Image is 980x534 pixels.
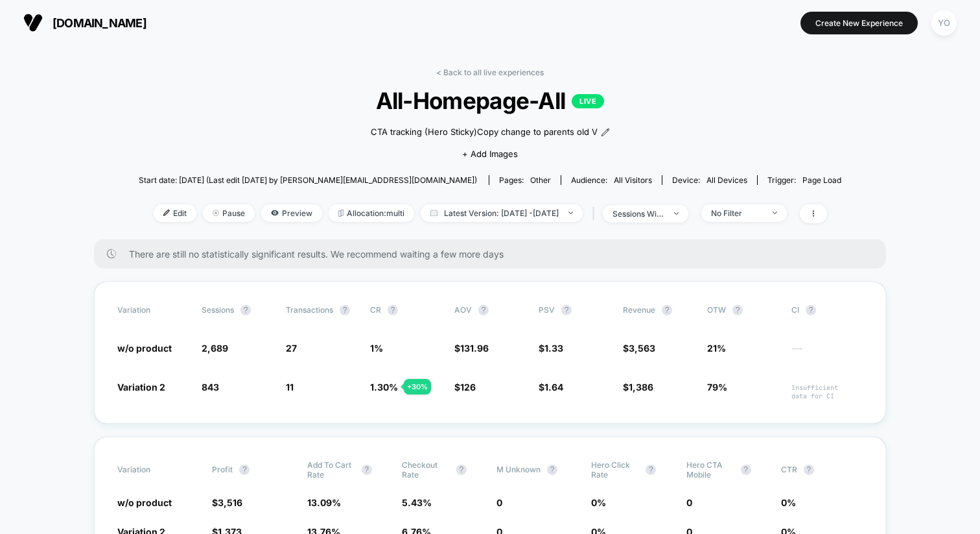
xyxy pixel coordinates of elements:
[572,94,604,108] p: LIVE
[202,382,219,393] span: 843
[629,343,655,354] span: 3,563
[589,204,603,223] span: |
[773,212,777,214] img: end
[286,382,294,393] span: 11
[460,343,489,354] span: 131.96
[686,497,692,508] span: 0
[307,497,341,508] span: 13.09 %
[213,210,219,216] img: end
[117,497,172,508] span: w/o product
[800,12,918,34] button: Create New Experience
[674,212,679,215] img: end
[496,497,502,508] span: 0
[707,382,727,393] span: 79%
[117,305,189,315] span: Variation
[163,210,170,216] img: edit
[362,465,372,475] button: ?
[544,382,563,393] span: 1.64
[623,305,655,315] span: Revenue
[711,208,763,218] div: No Filter
[240,305,251,315] button: ?
[629,382,653,393] span: 1,386
[370,305,381,315] span: CR
[117,343,172,354] span: w/o product
[539,305,555,315] span: PSV
[806,305,816,315] button: ?
[203,204,255,222] span: Pause
[261,204,322,222] span: Preview
[612,209,664,219] div: sessions with impression
[212,497,242,508] span: $
[286,343,297,354] span: 27
[117,382,165,393] span: Variation 2
[802,175,841,185] span: Page Load
[307,460,355,479] span: Add To Cart Rate
[623,382,653,393] span: $
[218,497,242,508] span: 3,516
[539,382,563,393] span: $
[212,465,233,474] span: Profit
[646,465,656,475] button: ?
[544,343,563,354] span: 1.33
[791,345,863,354] span: ---
[496,465,541,474] span: M Unknown
[19,12,150,33] button: [DOMAIN_NAME]
[931,10,957,36] div: YO
[706,175,747,185] span: all devices
[402,460,450,479] span: Checkout Rate
[388,305,398,315] button: ?
[662,305,672,315] button: ?
[52,16,146,30] span: [DOMAIN_NAME]
[741,465,751,475] button: ?
[454,382,476,393] span: $
[478,305,489,315] button: ?
[454,305,472,315] span: AOV
[338,210,344,217] img: rebalance
[791,305,863,315] span: CI
[462,149,518,159] span: + Add Images
[117,460,189,479] span: Variation
[139,175,477,185] span: Start date: [DATE] (Last edit [DATE] by [PERSON_NAME][EMAIL_ADDRESS][DOMAIN_NAME])
[371,126,598,139] span: CTA tracking (Hero Sticky)Copy change to parents old V
[614,175,652,185] span: All Visitors
[591,497,606,508] span: 0 %
[781,497,796,508] span: 0 %
[340,305,350,315] button: ?
[547,465,557,475] button: ?
[686,460,734,479] span: Hero CTA mobile
[568,212,573,214] img: end
[421,204,583,222] span: Latest Version: [DATE] - [DATE]
[539,343,563,354] span: $
[202,305,234,315] span: Sessions
[460,382,476,393] span: 126
[707,343,726,354] span: 21%
[370,343,383,354] span: 1 %
[732,305,743,315] button: ?
[286,305,333,315] span: Transactions
[23,13,43,32] img: Visually logo
[454,343,489,354] span: $
[404,379,431,394] div: + 30 %
[530,175,551,185] span: other
[662,175,757,185] span: Device:
[927,10,961,36] button: YO
[329,204,414,222] span: Allocation: multi
[436,67,544,77] a: < Back to all live experiences
[571,175,652,185] div: Audience:
[561,305,572,315] button: ?
[129,249,860,260] span: There are still no statistically significant results. We recommend waiting a few more days
[791,383,863,400] span: Insufficient data for CI
[430,210,437,216] img: calendar
[154,204,196,222] span: Edit
[804,465,814,475] button: ?
[767,175,841,185] div: Trigger:
[499,175,551,185] div: Pages:
[591,460,639,479] span: Hero click rate
[456,465,467,475] button: ?
[370,382,398,393] span: 1.30 %
[239,465,250,475] button: ?
[402,497,432,508] span: 5.43 %
[202,343,228,354] span: 2,689
[781,465,797,474] span: CTR
[623,343,655,354] span: $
